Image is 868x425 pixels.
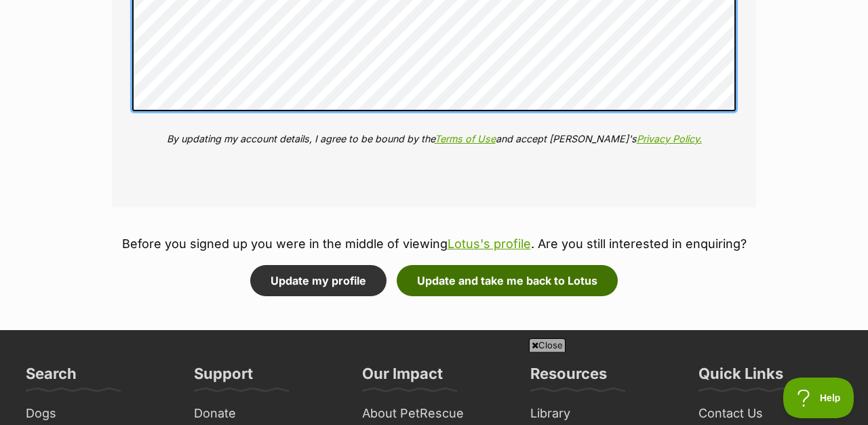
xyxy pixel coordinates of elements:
[250,265,387,296] button: Update my profile
[397,265,618,296] button: Update and take me back to Lotus
[448,237,531,251] a: Lotus's profile
[20,403,175,424] a: Dogs
[693,403,848,424] a: Contact Us
[26,364,77,391] h3: Search
[132,131,736,146] p: By updating my account details, I agree to be bound by the and accept [PERSON_NAME]'s
[112,235,756,253] p: Before you signed up you were in the middle of viewing . Are you still interested in enquiring?
[529,338,566,352] span: Close
[637,133,702,144] a: Privacy Policy.
[783,378,854,418] iframe: Help Scout Beacon - Open
[435,133,496,144] a: Terms of Use
[105,357,763,418] iframe: Advertisement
